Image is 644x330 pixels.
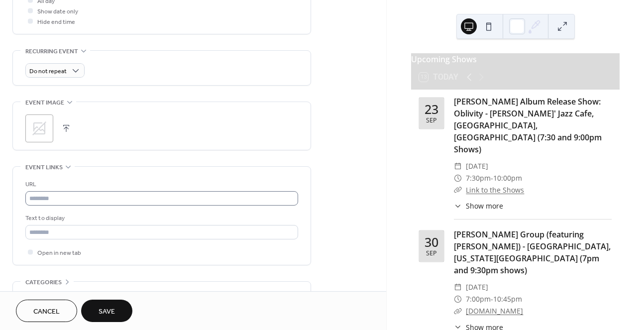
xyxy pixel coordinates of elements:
[454,201,462,211] div: ​
[16,300,77,322] button: Cancel
[25,277,62,288] span: Categories
[454,293,462,305] div: ​
[454,229,611,276] a: [PERSON_NAME] Group (featuring [PERSON_NAME]) - [GEOGRAPHIC_DATA], [US_STATE][GEOGRAPHIC_DATA] (7...
[411,53,620,65] div: Upcoming Shows
[81,300,132,322] button: Save
[454,305,462,317] div: ​
[454,160,462,172] div: ​
[37,6,78,17] span: Show date only
[25,98,64,108] span: Event image
[425,103,438,115] div: 23
[426,250,437,257] div: Sep
[454,184,462,196] div: ​
[466,160,488,172] span: [DATE]
[466,306,523,316] a: [DOMAIN_NAME]
[491,172,493,184] span: -
[25,162,63,173] span: Event links
[25,179,296,190] div: URL
[25,46,78,57] span: Recurring event
[454,201,503,211] button: ​Show more
[466,293,491,305] span: 7:00pm
[454,172,462,184] div: ​
[454,96,602,155] a: [PERSON_NAME] Album Release Show: Oblivity - [PERSON_NAME]' Jazz Cafe, [GEOGRAPHIC_DATA], [GEOGRA...
[454,281,462,293] div: ​
[493,293,522,305] span: 10:45pm
[25,114,53,142] div: ;
[29,66,67,77] span: Do not repeat
[466,185,524,195] a: Link to the Shows
[25,213,296,223] div: Text to display
[491,293,493,305] span: -
[425,236,438,248] div: 30
[466,201,503,211] span: Show more
[493,172,522,184] span: 10:00pm
[33,307,60,317] span: Cancel
[466,172,491,184] span: 7:30pm
[37,248,81,258] span: Open in new tab
[13,282,311,303] div: •••
[99,307,115,317] span: Save
[426,117,437,124] div: Sep
[37,17,75,27] span: Hide end time
[466,281,488,293] span: [DATE]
